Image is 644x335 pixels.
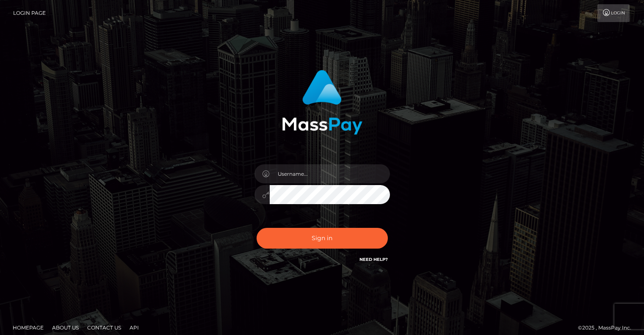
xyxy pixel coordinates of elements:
a: Login [597,4,630,22]
a: API [126,321,142,334]
img: MassPay Login [282,70,362,135]
input: Username... [270,164,390,183]
a: Login Page [13,4,46,22]
div: © 2025 , MassPay Inc. [578,323,638,332]
a: Contact Us [84,321,124,334]
a: Homepage [9,321,47,334]
a: About Us [49,321,82,334]
a: Need Help? [359,257,388,262]
button: Sign in [257,228,388,249]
